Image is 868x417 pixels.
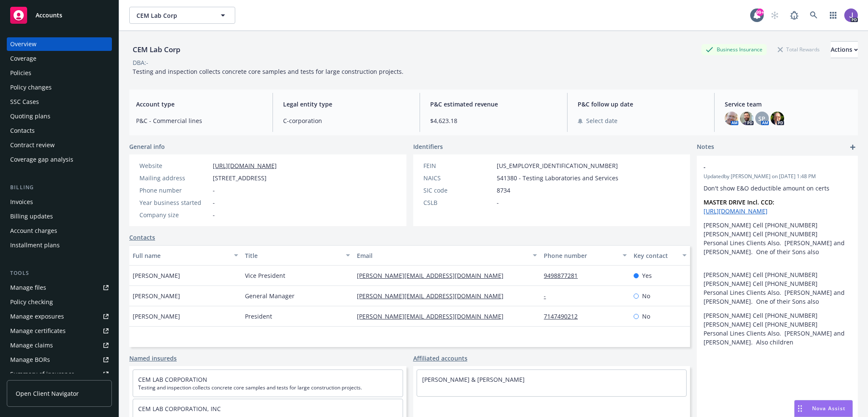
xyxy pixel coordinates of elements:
[136,116,262,125] span: P&C - Commercial lines
[139,174,209,182] div: Mailing address
[138,375,207,383] a: CEM LAB CORPORATION
[213,186,215,195] span: -
[242,245,354,266] button: Title
[740,112,754,125] img: photo
[630,245,690,266] button: Key contact
[136,100,262,109] span: Account type
[7,138,112,152] a: Contract review
[353,245,540,266] button: Email
[7,183,112,192] div: Billing
[725,100,851,109] span: Service team
[10,210,53,223] div: Billing updates
[7,66,112,80] a: Policies
[133,251,229,260] div: Full name
[586,116,618,125] span: Select date
[10,339,53,352] div: Manage claims
[10,153,73,166] div: Coverage gap analysis
[129,354,177,363] a: Named insureds
[245,291,295,300] span: General Manager
[544,251,618,260] div: Phone number
[133,291,180,300] span: [PERSON_NAME]
[578,100,704,109] span: P&C follow up date
[7,269,112,277] div: Tools
[430,116,556,125] span: $4,623.18
[7,124,112,137] a: Contacts
[129,245,242,266] button: Full name
[697,156,858,353] div: -Updatedby [PERSON_NAME] on [DATE] 1:48 PMDon't show E&O deductible amount on certsMASTER DRIVE I...
[497,186,510,195] span: 8734
[725,112,738,125] img: photo
[139,186,209,195] div: Phone number
[245,251,341,260] div: Title
[133,67,403,76] span: Testing and inspection collects concrete core samples and tests for large construction projects.
[7,310,112,323] a: Manage exposures
[36,12,62,19] span: Accounts
[7,195,112,209] a: Invoices
[7,238,112,252] a: Installment plans
[7,210,112,223] a: Billing updates
[133,271,180,280] span: [PERSON_NAME]
[701,44,767,55] div: Business Insurance
[129,142,165,151] span: General info
[7,95,112,109] a: SSC Cases
[825,7,842,24] a: Switch app
[10,324,66,338] div: Manage certificates
[704,270,851,306] p: [PERSON_NAME] Cell [PHONE_NUMBER] [PERSON_NAME] Cell [PHONE_NUMBER] Personal Lines Clients Also. ...
[7,81,112,94] a: Policy changes
[704,162,829,171] span: -
[213,198,215,207] span: -
[10,310,64,323] div: Manage exposures
[213,210,215,219] span: -
[497,198,499,207] span: -
[129,7,235,24] button: CEM Lab Corp
[7,52,112,65] a: Coverage
[10,109,50,123] div: Quoting plans
[7,339,112,352] a: Manage claims
[7,295,112,309] a: Policy checking
[10,52,36,65] div: Coverage
[544,292,553,300] a: -
[831,42,858,58] div: Actions
[10,281,46,294] div: Manage files
[758,114,765,123] span: SP
[544,271,584,280] a: 9498877281
[544,312,584,320] a: 7147490212
[129,44,184,55] div: CEM Lab Corp
[357,271,510,280] a: [PERSON_NAME][EMAIL_ADDRESS][DOMAIN_NAME]
[423,198,493,207] div: CSLB
[7,367,112,381] a: Summary of insurance
[7,109,112,123] a: Quoting plans
[10,37,36,51] div: Overview
[805,7,822,24] a: Search
[812,405,846,412] span: Nova Assist
[794,400,853,417] button: Nova Assist
[540,245,630,266] button: Phone number
[497,161,618,170] span: [US_EMPLOYER_IDENTIFICATION_NUMBER]
[848,142,858,152] a: add
[213,162,277,170] a: [URL][DOMAIN_NAME]
[704,207,768,215] a: [URL][DOMAIN_NAME]
[634,251,677,260] div: Key contact
[497,174,618,182] span: 541380 - Testing Laboratories and Services
[430,100,556,109] span: P&C estimated revenue
[704,184,851,193] p: Don't show E&O deductible amount on certs
[413,142,443,151] span: Identifiers
[138,384,398,392] span: Testing and inspection collects concrete core samples and tests for large construction projects.
[771,112,784,125] img: photo
[283,116,409,125] span: C-corporation
[10,195,33,209] div: Invoices
[133,58,148,67] div: DBA: -
[138,405,221,413] a: CEM LAB CORPORATION, INC
[642,312,650,321] span: No
[423,161,493,170] div: FEIN
[704,221,851,256] p: [PERSON_NAME] Cell [PHONE_NUMBER] [PERSON_NAME] Cell [PHONE_NUMBER] Personal Lines Clients Also. ...
[7,3,112,27] a: Accounts
[844,8,858,22] img: photo
[704,173,851,180] span: Updated by [PERSON_NAME] on [DATE] 1:48 PM
[7,224,112,238] a: Account charges
[283,100,409,109] span: Legal entity type
[704,198,774,206] strong: MASTER DRIVE Incl. CCD:
[795,400,805,417] div: Drag to move
[642,271,652,280] span: Yes
[357,312,510,320] a: [PERSON_NAME][EMAIL_ADDRESS][DOMAIN_NAME]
